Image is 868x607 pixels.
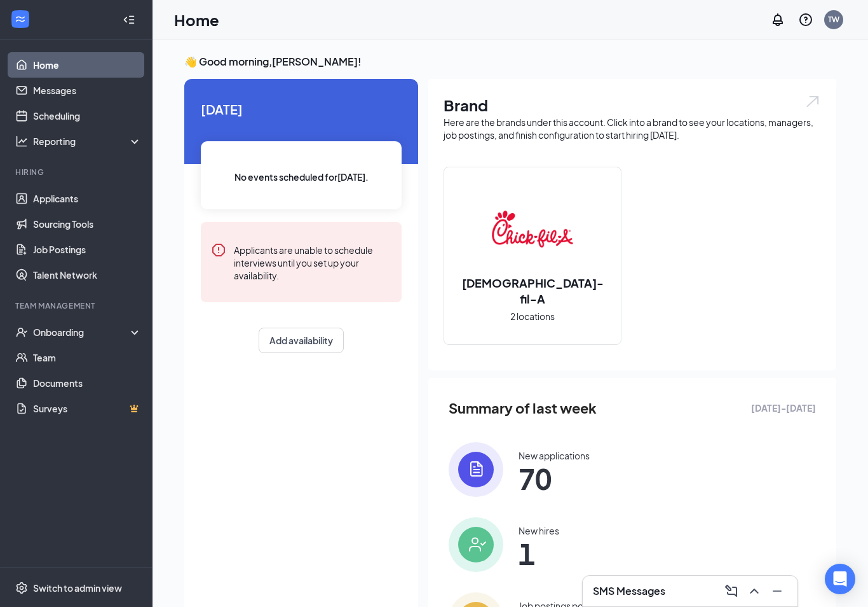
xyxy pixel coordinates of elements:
[444,94,821,116] h1: Brand
[15,135,28,148] svg: Analysis
[33,186,142,211] a: Applicants
[211,242,226,258] svg: Error
[510,309,555,323] span: 2 locations
[449,442,503,497] img: icon
[449,517,503,572] img: icon
[184,55,836,69] h3: 👋 Good morning, [PERSON_NAME] !
[519,467,590,490] span: 70
[33,78,142,103] a: Messages
[33,345,142,370] a: Team
[444,275,621,307] h2: [DEMOGRAPHIC_DATA]-fil-A
[15,582,28,594] svg: Settings
[33,211,142,237] a: Sourcing Tools
[33,262,142,288] a: Talent Network
[747,583,762,599] svg: ChevronUp
[492,188,573,270] img: Chick-fil-A
[744,581,764,601] button: ChevronUp
[123,13,135,26] svg: Collapse
[234,170,369,184] span: No events scheduled for [DATE] .
[234,242,391,282] div: Applicants are unable to schedule interviews until you set up your availability.
[33,326,131,338] div: Onboarding
[33,370,142,396] a: Documents
[798,12,813,27] svg: QuestionInfo
[593,584,665,598] h3: SMS Messages
[770,583,785,599] svg: Minimize
[519,449,590,462] div: New applications
[449,397,597,419] span: Summary of last week
[751,401,816,415] span: [DATE] - [DATE]
[33,135,142,148] div: Reporting
[259,328,344,353] button: Add availability
[201,99,402,119] span: [DATE]
[721,581,742,601] button: ComposeMessage
[724,583,739,599] svg: ComposeMessage
[519,524,559,537] div: New hires
[770,12,785,27] svg: Notifications
[804,94,821,109] img: open.6027fd2a22e1237b5b06.svg
[33,52,142,78] a: Home
[767,581,787,601] button: Minimize
[15,300,139,311] div: Team Management
[15,326,28,338] svg: UserCheck
[174,9,219,31] h1: Home
[825,564,855,594] div: Open Intercom Messenger
[15,167,139,178] div: Hiring
[444,116,821,141] div: Here are the brands under this account. Click into a brand to see your locations, managers, job p...
[33,103,142,129] a: Scheduling
[33,237,142,262] a: Job Postings
[828,14,839,25] div: TW
[14,13,27,25] svg: WorkstreamLogo
[33,396,142,421] a: SurveysCrown
[33,582,122,594] div: Switch to admin view
[519,542,559,565] span: 1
